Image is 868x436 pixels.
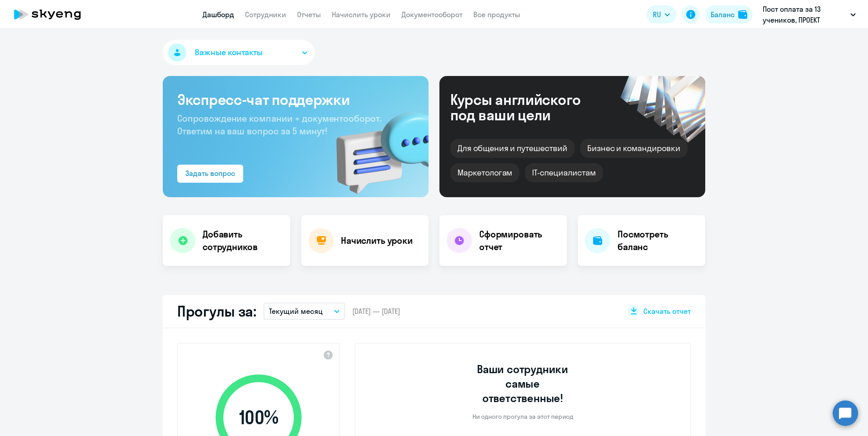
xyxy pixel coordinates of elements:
a: Документооборот [401,10,462,19]
h3: Экспресс-чат поддержки [177,90,414,109]
div: Курсы английского под ваши цели [450,92,605,123]
span: RU [653,9,661,20]
img: bg-img [323,95,429,197]
span: [DATE] — [DATE] [352,306,400,316]
h3: Ваши сотрудники самые ответственные! [465,362,581,405]
h4: Начислить уроки [341,234,413,247]
div: Маркетологам [450,163,519,182]
h4: Добавить сотрудников [203,228,283,253]
button: Задать вопрос [177,165,243,183]
button: Важные контакты [163,40,315,65]
span: 100 % [207,407,311,428]
div: Баланс [711,9,735,20]
div: Задать вопрос [185,168,235,179]
span: Сопровождение компании + документооборот. Ответим на ваш вопрос за 5 минут! [177,113,382,137]
button: Текущий месяц [264,303,345,320]
a: Сотрудники [245,10,286,19]
button: RU [646,5,676,24]
img: balance [738,10,747,19]
a: Начислить уроки [332,10,391,19]
a: Отчеты [297,10,321,19]
div: Бизнес и командировки [580,139,688,158]
p: Пост оплата за 13 учеников, ПРОЕКТ ИТАМ2РУ, ООО [763,4,847,25]
div: Для общения и путешествий [450,139,575,158]
button: Пост оплата за 13 учеников, ПРОЕКТ ИТАМ2РУ, ООО [758,4,860,25]
p: Ни одного прогула за этот период [472,412,573,421]
a: Дашборд [203,10,234,19]
h2: Прогулы за: [177,302,256,320]
button: Балансbalance [705,5,753,24]
span: Скачать отчет [643,306,691,316]
span: Важные контакты [195,47,263,58]
p: Текущий месяц [269,306,323,317]
h4: Сформировать отчет [479,228,560,253]
div: IT-специалистам [525,163,603,182]
h4: Посмотреть баланс [618,228,698,253]
a: Все продукты [473,10,520,19]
